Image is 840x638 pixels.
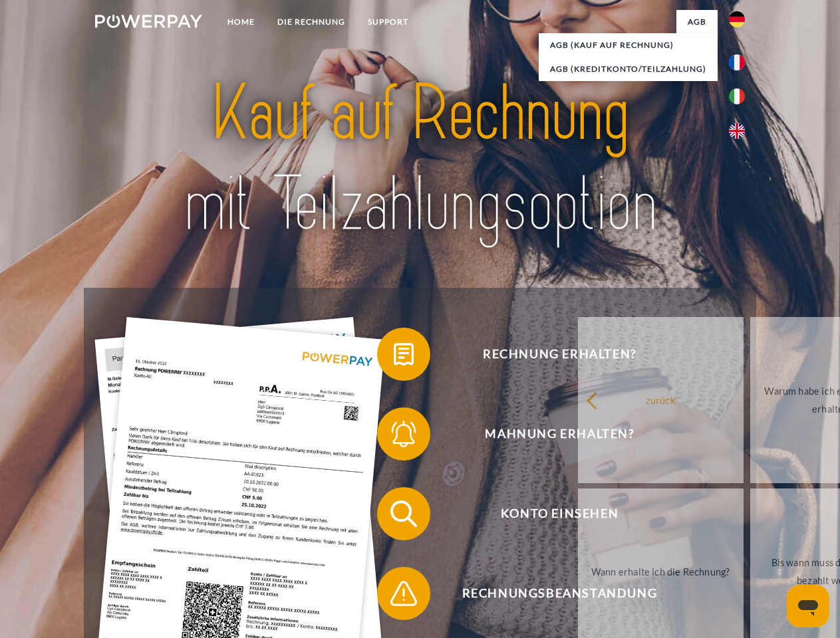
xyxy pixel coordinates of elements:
[356,10,420,34] a: SUPPORT
[377,328,723,381] button: Rechnung erhalten?
[377,487,723,540] button: Konto einsehen
[787,585,829,627] iframe: Schaltfläche zum Öffnen des Messaging-Fensters
[396,567,722,620] span: Rechnungsbeanstandung
[95,15,202,28] img: logo-powerpay-white.svg
[729,88,745,104] img: it
[586,391,736,409] div: zurück
[729,11,745,27] img: de
[387,497,420,530] img: qb_search.svg
[387,338,420,371] img: qb_bill.svg
[396,487,722,540] span: Konto einsehen
[729,54,745,70] img: fr
[729,123,745,139] img: en
[676,10,718,34] a: agb
[396,328,722,381] span: Rechnung erhalten?
[387,417,420,451] img: qb_bell.svg
[216,10,266,34] a: Home
[266,10,356,34] a: DIE RECHNUNG
[539,33,718,57] a: AGB (Kauf auf Rechnung)
[396,407,722,461] span: Mahnung erhalten?
[387,577,420,610] img: qb_warning.svg
[586,562,736,580] div: Wann erhalte ich die Rechnung?
[377,567,723,620] button: Rechnungsbeanstandung
[127,64,713,255] img: title-powerpay_de.svg
[377,407,723,461] button: Mahnung erhalten?
[539,57,718,81] a: AGB (Kreditkonto/Teilzahlung)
